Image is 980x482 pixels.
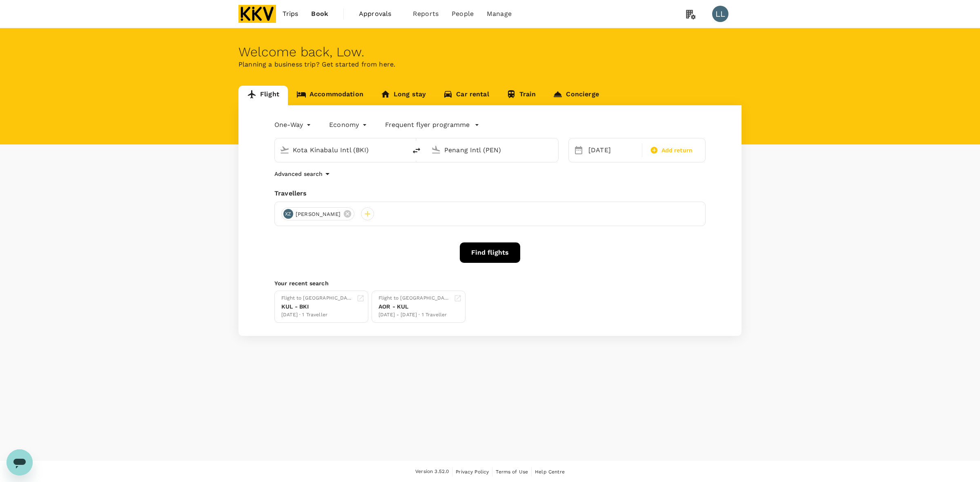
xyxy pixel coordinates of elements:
[379,302,450,311] div: AOR - KUL
[452,9,474,19] span: People
[281,302,353,311] div: KUL - BKI
[281,294,353,302] div: Flight to [GEOGRAPHIC_DATA]
[293,144,390,156] input: Depart from
[487,9,512,19] span: Manage
[496,469,528,475] span: Terms of Use
[712,6,728,22] div: LL
[498,86,545,105] a: Train
[274,118,313,131] div: One-Way
[359,9,400,19] span: Approvals
[585,142,640,158] div: [DATE]
[274,170,323,178] p: Advanced search
[444,144,541,156] input: Going to
[372,86,434,105] a: Long stay
[456,469,489,475] span: Privacy Policy
[311,9,328,19] span: Book
[552,149,554,151] button: Open
[379,294,450,302] div: Flight to [GEOGRAPHIC_DATA]
[415,468,449,476] span: Version 3.52.0
[535,467,565,476] a: Help Centre
[385,120,479,130] button: Frequent flyer programme
[496,467,528,476] a: Terms of Use
[535,469,565,475] span: Help Centre
[413,9,439,19] span: Reports
[281,207,354,220] div: XZ[PERSON_NAME]
[283,209,293,219] div: XZ
[283,9,298,19] span: Trips
[385,120,470,130] p: Frequent flyer programme
[274,169,332,179] button: Advanced search
[407,141,426,160] button: delete
[274,279,706,287] p: Your recent search
[401,149,403,151] button: Open
[661,146,693,155] span: Add return
[238,44,742,60] div: Welcome back , Low .
[238,5,276,23] img: KKV Supply Chain Sdn Bhd
[379,311,450,319] div: [DATE] - [DATE] · 1 Traveller
[456,467,489,476] a: Privacy Policy
[7,449,33,475] iframe: Button to launch messaging window
[434,86,498,105] a: Car rental
[274,189,706,198] div: Travellers
[238,86,288,105] a: Flight
[544,86,607,105] a: Concierge
[329,118,369,131] div: Economy
[238,60,742,69] p: Planning a business trip? Get started from here.
[291,210,345,218] span: [PERSON_NAME]
[460,242,520,263] button: Find flights
[281,311,353,319] div: [DATE] · 1 Traveller
[288,86,372,105] a: Accommodation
